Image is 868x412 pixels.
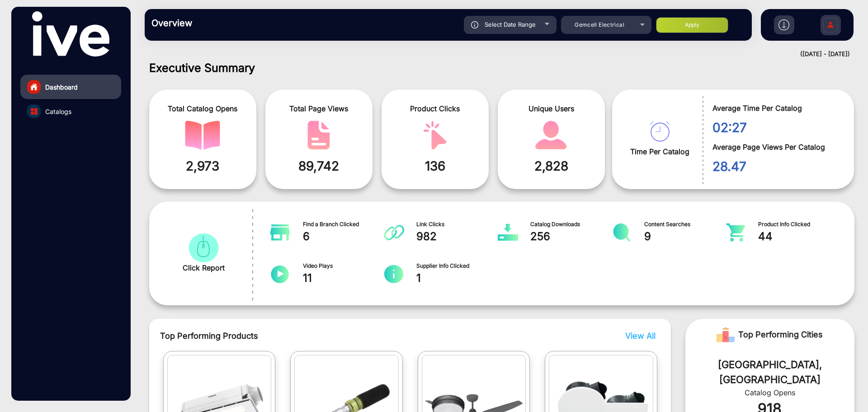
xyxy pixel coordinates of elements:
span: Find a Branch Clicked [303,220,385,228]
span: 2,828 [505,156,598,175]
img: h2download.svg [778,19,789,30]
span: 89,742 [272,156,366,175]
span: Catalog Downloads [530,220,612,228]
img: catalog [186,233,221,262]
img: catalog [417,121,453,150]
span: 28.47 [712,157,840,176]
img: Rank image [717,326,735,344]
span: Dashboard [45,82,78,92]
div: [GEOGRAPHIC_DATA], [GEOGRAPHIC_DATA] [699,357,841,387]
span: View All [625,331,656,341]
img: catalog [384,265,404,283]
span: Average Page Views Per Catalog [712,142,840,152]
span: Video Plays [303,262,385,270]
span: Link Clicks [416,220,498,228]
span: 2,973 [156,156,250,175]
img: icon [471,21,479,28]
span: Unique Users [505,103,598,114]
div: Catalog Opens [699,387,841,398]
h3: Overview [151,18,278,28]
span: 136 [388,156,482,175]
img: catalog [726,223,746,242]
span: 9 [644,228,726,245]
a: Catalogs [20,99,121,123]
h1: Executive Summary [149,61,854,75]
img: catalog [301,121,336,150]
img: catalog [650,121,670,142]
span: 1 [416,270,498,286]
img: catalog [384,223,404,242]
span: 11 [303,270,385,286]
span: 6 [303,228,385,245]
span: 256 [530,228,612,245]
div: ([DATE] - [DATE]) [136,50,850,59]
span: Total Catalog Opens [156,103,250,114]
button: Apply [656,17,728,33]
img: catalog [612,223,632,242]
a: Dashboard [20,75,121,99]
span: Content Searches [644,220,726,228]
span: Average Time Per Catalog [712,103,840,114]
img: home [30,83,38,91]
span: 982 [416,228,498,245]
span: Top Performing Cities [738,326,823,344]
span: Gemcell Electrical [575,21,624,28]
img: catalog [270,265,290,283]
span: Catalogs [45,107,71,116]
img: vmg-logo [32,11,109,57]
span: Supplier Info Clicked [416,262,498,270]
img: catalog [270,223,290,242]
img: Sign%20Up.svg [821,10,840,42]
span: Click Report [183,262,225,273]
img: catalog [185,121,220,150]
span: Product Clicks [388,103,482,114]
span: Top Performing Products [160,330,541,342]
span: Product Info Clicked [758,220,840,228]
img: catalog [533,121,569,150]
img: catalog [498,223,518,242]
button: View All [623,330,653,342]
span: Select Date Range [485,21,536,28]
img: catalog [31,108,38,115]
span: 44 [758,228,840,245]
span: Total Page Views [272,103,366,114]
span: 02:27 [712,118,840,137]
